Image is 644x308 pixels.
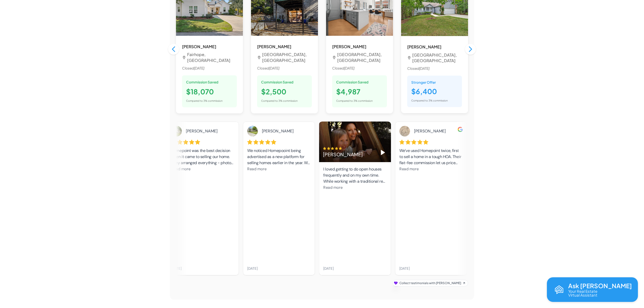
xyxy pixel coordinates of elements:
span: Stronger Offer [411,80,458,85]
p: [GEOGRAPHIC_DATA], [GEOGRAPHIC_DATA] [262,52,312,63]
h6: [PERSON_NAME] [257,43,312,50]
span: Commission Saved [336,79,368,85]
span: Closed [DATE] [257,65,312,71]
img: Reva [553,284,565,296]
span: Compared to 3% commission [186,99,223,102]
p: [GEOGRAPHIC_DATA], [GEOGRAPHIC_DATA] [337,52,387,63]
span: Closed [DATE] [332,65,387,71]
h6: [PERSON_NAME] [407,44,462,50]
h6: [PERSON_NAME] [182,43,237,50]
span: Closed [DATE] [182,65,237,71]
span: Compared to 3% commission [336,99,373,102]
h5: $18,070 [186,87,233,96]
p: [GEOGRAPHIC_DATA], [GEOGRAPHIC_DATA] [412,52,462,64]
span: Commission Saved [261,79,293,85]
h5: $2,500 [261,87,308,96]
span: Closed [DATE] [407,66,462,72]
button: Open chat with Reva [547,277,638,302]
span: Compared to 3% commission [261,99,298,102]
p: Ask [PERSON_NAME] [568,282,632,289]
h5: $4,987 [336,87,383,96]
p: Your Real Estate Virtual Assistant [568,289,597,297]
span: Commission Saved [186,79,218,85]
p: Fairhope, [GEOGRAPHIC_DATA] [187,52,237,63]
h6: [PERSON_NAME] [332,43,387,50]
h5: $6,400 [411,87,458,96]
span: Compared to 3% commission [411,99,448,102]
